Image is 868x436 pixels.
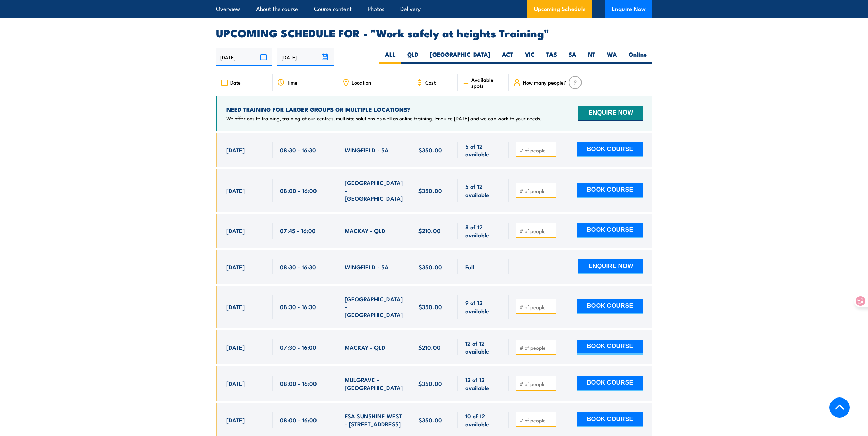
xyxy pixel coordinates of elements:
span: WINGFIELD - SA [345,263,389,271]
button: BOOK COURSE [577,223,643,238]
span: 08:30 - 16:30 [280,303,316,311]
span: $350.00 [418,263,442,271]
label: Online [623,50,652,64]
input: # of people [520,417,554,424]
span: $350.00 [418,379,442,387]
span: Date [230,79,241,85]
span: [GEOGRAPHIC_DATA] - [GEOGRAPHIC_DATA] [345,179,403,202]
span: MACKAY - QLD [345,343,385,351]
span: MULGRAVE - [GEOGRAPHIC_DATA] [345,376,403,392]
button: ENQUIRE NOW [578,259,643,274]
span: Cost [425,79,436,85]
input: # of people [520,304,554,311]
input: # of people [520,344,554,351]
input: # of people [520,380,554,387]
button: BOOK COURSE [577,142,643,157]
label: QLD [401,50,424,64]
button: BOOK COURSE [577,376,643,391]
label: TAS [541,50,563,64]
h2: UPCOMING SCHEDULE FOR - "Work safely at heights Training" [216,28,652,37]
span: $350.00 [418,186,442,194]
p: We offer onsite training, training at our centres, multisite solutions as well as online training... [226,115,542,122]
button: ENQUIRE NOW [578,106,643,121]
span: [DATE] [226,343,245,351]
span: 08:30 - 16:30 [280,263,316,271]
span: 8 of 12 available [465,223,501,239]
span: 12 of 12 available [465,376,501,392]
span: 5 of 12 available [465,182,501,198]
input: # of people [520,187,554,194]
span: FSA SUNSHINE WEST - [STREET_ADDRESS] [345,412,403,428]
span: [DATE] [226,303,245,311]
label: ALL [379,50,401,64]
label: VIC [519,50,541,64]
span: Available spots [471,77,504,88]
span: 07:45 - 16:00 [280,227,316,235]
label: ACT [496,50,519,64]
label: WA [601,50,623,64]
input: # of people [520,147,554,154]
span: Time [287,79,297,85]
span: [DATE] [226,263,245,271]
span: 10 of 12 available [465,412,501,428]
label: SA [563,50,582,64]
button: BOOK COURSE [577,340,643,355]
input: # of people [520,228,554,235]
input: To date [277,48,334,66]
span: $350.00 [418,416,442,424]
button: BOOK COURSE [577,412,643,427]
span: $210.00 [418,343,441,351]
button: BOOK COURSE [577,299,643,314]
span: 08:00 - 16:00 [280,416,317,424]
span: MACKAY - QLD [345,227,385,235]
span: WINGFIELD - SA [345,146,389,154]
span: 08:30 - 16:30 [280,146,316,154]
span: 9 of 12 available [465,299,501,315]
span: Full [465,263,474,271]
span: [GEOGRAPHIC_DATA] - [GEOGRAPHIC_DATA] [345,295,403,319]
span: [DATE] [226,186,245,194]
span: $350.00 [418,146,442,154]
label: [GEOGRAPHIC_DATA] [424,50,496,64]
span: 12 of 12 available [465,339,501,355]
span: 08:00 - 16:00 [280,379,317,387]
span: [DATE] [226,146,245,154]
span: 07:30 - 16:00 [280,343,317,351]
span: Location [352,79,371,85]
span: How many people? [523,79,567,85]
h4: NEED TRAINING FOR LARGER GROUPS OR MULTIPLE LOCATIONS? [226,106,542,113]
label: NT [582,50,601,64]
span: [DATE] [226,227,245,235]
span: 5 of 12 available [465,142,501,158]
input: From date [216,48,272,66]
span: $350.00 [418,303,442,311]
span: [DATE] [226,379,245,387]
span: 08:00 - 16:00 [280,186,317,194]
span: [DATE] [226,416,245,424]
span: $210.00 [418,227,441,235]
button: BOOK COURSE [577,183,643,198]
